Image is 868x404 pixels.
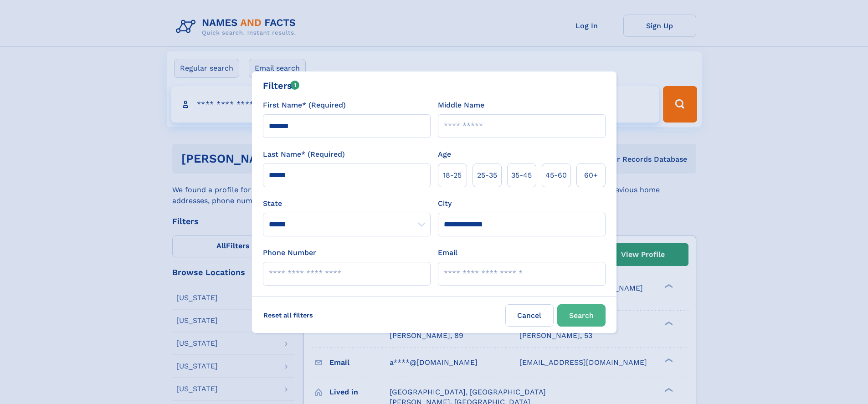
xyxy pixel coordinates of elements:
[511,170,532,181] span: 35‑45
[545,170,567,181] span: 45‑60
[438,247,457,258] label: Email
[263,149,345,160] label: Last Name* (Required)
[263,247,316,258] label: Phone Number
[263,100,346,111] label: First Name* (Required)
[263,79,300,92] div: Filters
[584,170,598,181] span: 60+
[438,149,451,160] label: Age
[438,198,452,209] label: City
[443,170,462,181] span: 18‑25
[477,170,497,181] span: 25‑35
[438,100,484,111] label: Middle Name
[257,304,319,326] label: Reset all filters
[263,198,431,209] label: State
[557,304,606,327] button: Search
[505,304,554,327] label: Cancel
